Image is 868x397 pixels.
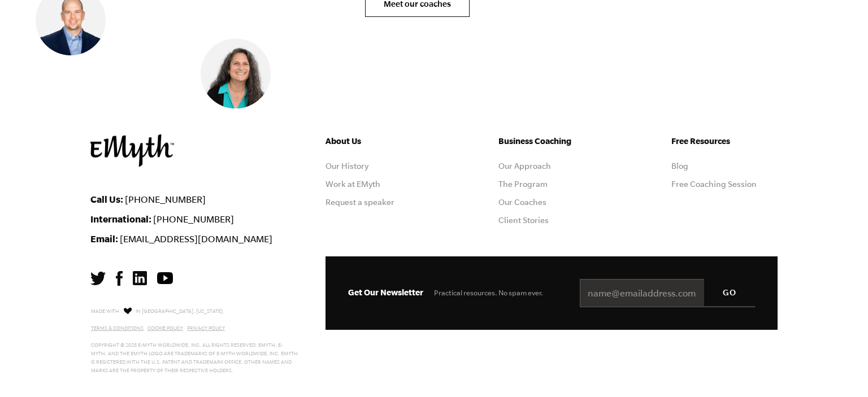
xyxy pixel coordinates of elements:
[580,279,755,307] input: name@emailaddress.com
[498,198,546,207] a: Our Coaches
[90,134,174,167] img: EMyth
[124,307,132,315] img: Love
[498,162,551,171] a: Our Approach
[498,216,549,225] a: Client Stories
[133,271,147,285] img: LinkedIn
[325,180,380,189] a: Work at EMyth
[325,198,394,207] a: Request a speaker
[704,279,755,306] input: GO
[671,180,757,189] a: Free Coaching Session
[90,213,151,224] strong: International:
[498,180,548,189] a: The Program
[91,306,298,375] p: Made with in [GEOGRAPHIC_DATA], [US_STATE]. Copyright © 2025 E-Myth Worldwide, Inc. All rights re...
[125,194,206,204] a: [PHONE_NUMBER]
[116,271,123,286] img: Facebook
[91,325,144,331] a: Terms & Conditions
[811,343,868,397] div: Widget de chat
[90,272,106,285] img: Twitter
[325,134,432,148] h5: About Us
[157,272,173,284] img: YouTube
[325,162,368,171] a: Our History
[348,287,423,297] span: Get Our Newsletter
[201,38,271,108] img: Judith Lerner, EMyth Business Coach
[90,233,118,244] strong: Email:
[187,325,225,331] a: Privacy Policy
[153,214,234,224] a: [PHONE_NUMBER]
[90,194,123,204] strong: Call Us:
[147,325,183,331] a: Cookie Policy
[434,289,543,297] span: Practical resources. No spam ever.
[671,162,688,171] a: Blog
[811,343,868,397] iframe: Chat Widget
[120,234,272,244] a: [EMAIL_ADDRESS][DOMAIN_NAME]
[671,134,778,148] h5: Free Resources
[498,134,605,148] h5: Business Coaching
